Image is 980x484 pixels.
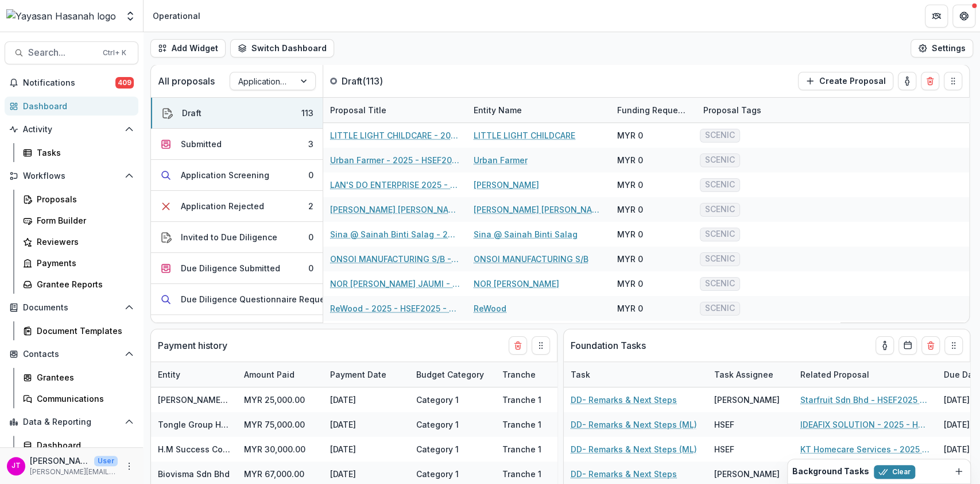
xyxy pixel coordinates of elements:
[705,254,735,264] span: SCENIC
[610,104,696,116] div: Funding Requested
[6,9,116,23] img: Yayasan Hasanah logo
[610,98,696,122] div: Funding Requested
[37,214,129,226] div: Form Builder
[308,200,313,212] div: 2
[308,138,313,150] div: 3
[28,47,96,58] span: Search...
[323,437,409,462] div: [DATE]
[467,98,610,122] div: Entity Name
[37,325,129,337] div: Document Templates
[37,278,129,290] div: Grantee Reports
[617,228,643,240] div: MYR 0
[23,100,129,112] div: Dashboard
[409,368,491,381] div: Budget Category
[5,97,138,116] a: Dashboard
[23,417,120,427] span: Data & Reporting
[330,179,460,191] a: LAN'S DO ENTERPRISE 2025 - HSEF2025 - SCENIC
[323,98,467,122] div: Proposal Title
[416,418,459,431] div: Category 1
[944,72,962,90] button: Drag
[37,371,129,383] div: Grantees
[509,336,527,355] button: Delete card
[617,154,643,166] div: MYR 0
[474,228,578,240] a: Sina @ Sainah Binti Salag
[37,257,129,269] div: Payments
[308,262,313,274] div: 0
[714,394,780,406] div: [PERSON_NAME]
[158,469,230,479] a: Biovisma Sdn Bhd
[342,74,428,88] p: Draft ( 113 )
[153,10,200,22] div: Operational
[151,284,323,315] button: Due Diligence Questionnaire Requested0
[308,231,313,243] div: 0
[308,169,313,181] div: 0
[474,203,603,216] a: [PERSON_NAME] [PERSON_NAME]
[705,130,735,140] span: SCENIC
[323,412,409,437] div: [DATE]
[793,362,937,387] div: Related Proposal
[474,302,506,314] a: ReWood
[330,302,460,314] a: ReWood - 2025 - HSEF2025 - SCENIC
[409,362,495,387] div: Budget Category
[151,253,323,284] button: Due Diligence Submitted0
[925,5,948,28] button: Partners
[18,368,138,387] a: Grantees
[705,180,735,190] span: SCENIC
[23,303,120,313] span: Documents
[793,368,876,381] div: Related Proposal
[564,362,707,387] div: Task
[237,362,323,387] div: Amount Paid
[151,191,323,222] button: Application Rejected2
[151,129,323,160] button: Submitted3
[416,394,459,406] div: Category 1
[37,393,129,405] div: Communications
[911,39,973,57] button: Settings
[502,468,541,480] div: Tranche 1
[714,468,780,480] div: [PERSON_NAME]
[330,203,460,216] a: [PERSON_NAME] [PERSON_NAME] - 2025 - HSEF2025 - SCENIC
[18,389,138,408] a: Communications
[617,278,643,290] div: MYR 0
[952,464,966,478] button: Dismiss
[237,412,323,437] div: MYR 75,000.00
[5,413,138,431] button: Open Data & Reporting
[705,229,735,239] span: SCENIC
[495,368,543,381] div: Tranche
[158,74,215,88] p: All proposals
[571,394,677,406] a: DD- Remarks & Next Steps
[696,98,840,122] div: Proposal Tags
[323,387,409,412] div: [DATE]
[151,368,187,381] div: Entity
[952,5,975,28] button: Get Help
[707,362,793,387] div: Task Assignee
[705,155,735,165] span: SCENIC
[714,418,734,431] div: HSEF
[18,143,138,162] a: Tasks
[301,107,313,119] div: 113
[148,7,205,24] nav: breadcrumb
[502,443,541,455] div: Tranche 1
[237,387,323,412] div: MYR 25,000.00
[23,349,120,359] span: Contacts
[5,74,138,92] button: Notifications409
[5,41,138,64] button: Search...
[151,222,323,253] button: Invited to Due Diligence0
[921,72,939,90] button: Delete card
[5,120,138,139] button: Open Activity
[323,104,393,116] div: Proposal Title
[181,262,280,274] div: Due Diligence Submitted
[330,154,460,166] a: Urban Farmer - 2025 - HSEF2025 - SCENIC
[898,336,917,355] button: Calendar
[158,444,250,454] a: H.M Success Company
[617,302,643,314] div: MYR 0
[237,437,323,462] div: MYR 30,000.00
[564,368,597,381] div: Task
[122,459,136,473] button: More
